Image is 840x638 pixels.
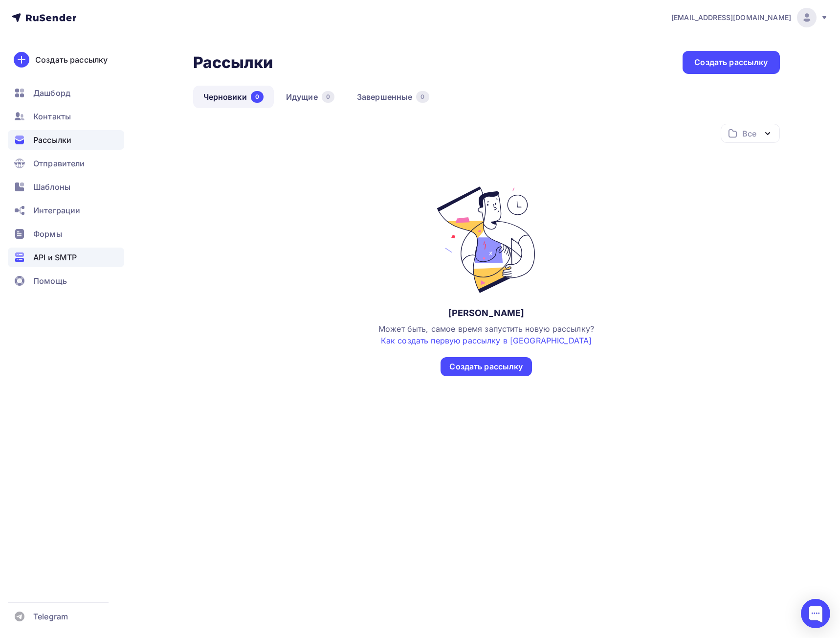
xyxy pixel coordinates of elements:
span: Отправители [33,158,85,169]
div: [PERSON_NAME] [448,307,525,319]
button: Все [721,124,780,143]
a: [EMAIL_ADDRESS][DOMAIN_NAME] [671,8,828,27]
span: Контакты [33,111,71,122]
span: Может быть, самое время запустить новую рассылку? [378,324,594,345]
a: Дашборд [8,83,124,103]
a: Шаблоны [8,177,124,197]
div: Создать рассылку [449,361,523,372]
div: 0 [251,91,264,103]
div: Создать рассылку [694,57,768,68]
div: Все [742,128,756,139]
span: Рассылки [33,134,71,146]
span: Шаблоны [33,181,70,193]
a: Как создать первую рассылку в [GEOGRAPHIC_DATA] [381,336,592,345]
div: Создать рассылку [35,54,108,66]
span: [EMAIL_ADDRESS][DOMAIN_NAME] [671,13,791,23]
span: Формы [33,228,62,240]
span: Помощь [33,275,67,287]
span: API и SMTP [33,251,77,263]
span: Интеграции [33,205,80,216]
a: Отправители [8,154,124,173]
span: Telegram [33,611,68,622]
a: Черновики0 [193,86,274,108]
a: Рассылки [8,130,124,150]
div: 0 [416,91,429,103]
h2: Рассылки [193,53,273,72]
a: Формы [8,224,124,244]
span: Дашборд [33,87,70,99]
a: Контакты [8,107,124,126]
a: Идущие0 [276,86,345,108]
a: Завершенные0 [347,86,440,108]
div: 0 [322,91,334,103]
